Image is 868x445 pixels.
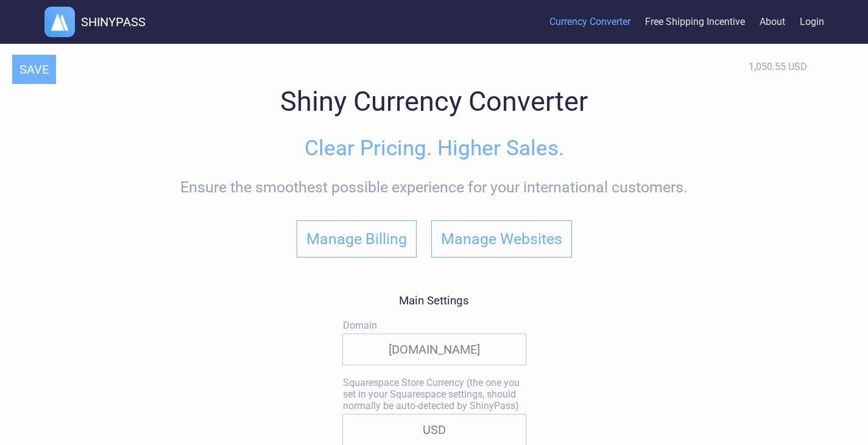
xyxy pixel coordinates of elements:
a: Currency Converter [549,4,630,41]
button: Manage Websites [431,220,572,258]
button: Manage Billing [297,220,417,258]
h1: Shiny Currency Converter [87,85,782,117]
h3: Main Settings [343,294,526,307]
button: SAVE [12,55,56,84]
h2: Clear Pricing. Higher Sales. [87,136,782,161]
div: Ensure the smoothest possible experience for your international customers. [87,178,782,196]
label: Domain [343,320,526,331]
div: 1,050.55 USD [749,61,807,72]
a: Free Shipping Incentive [645,4,745,41]
a: About [760,4,785,41]
a: Login [800,4,824,41]
img: logo.webp [44,7,75,37]
label: Squarespace Store Currency (the one you set in your Squarespace settings, should normally be auto... [343,377,526,412]
h1: SHINYPASS [81,15,146,29]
